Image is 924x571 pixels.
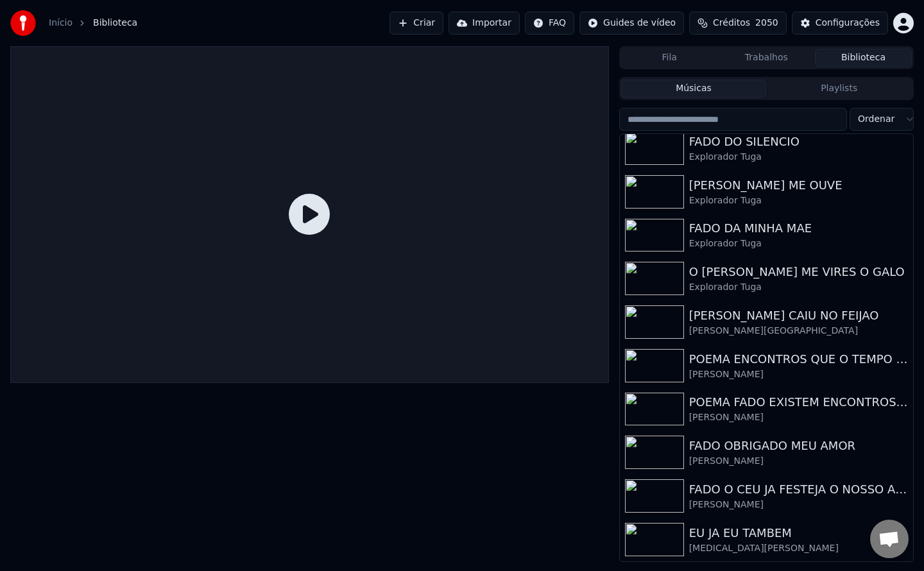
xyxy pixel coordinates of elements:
[816,17,880,30] div: Configurações
[689,455,908,468] div: [PERSON_NAME]
[755,17,778,30] span: 2050
[689,219,908,237] div: FADO DA MINHA MAE
[689,350,908,368] div: POEMA ENCONTROS QUE O TEMPO NAO PERMITE
[766,80,912,98] button: Playlists
[718,49,815,67] button: Trabalhos
[858,113,894,126] span: Ordenar
[621,80,767,98] button: Músicas
[689,524,895,542] div: EU JA EU TAMBEM
[449,12,520,35] button: Importar
[689,176,908,194] div: [PERSON_NAME] ME OUVE
[689,263,908,281] div: O [PERSON_NAME] ME VIRES O GALO
[689,151,908,164] div: Explorador Tuga
[689,133,908,151] div: FADO DO SILENCIO
[689,393,908,411] div: POEMA FADO EXISTEM ENCONTROS QUE O TEMPO NAO PERMITE
[621,49,718,67] button: Fila
[689,411,908,424] div: [PERSON_NAME]
[689,281,908,294] div: Explorador Tuga
[689,481,908,499] div: FADO O CEU JA FESTEJA O NOSSO AMOR
[689,237,908,250] div: Explorador Tuga
[93,17,137,30] span: Biblioteca
[689,307,908,325] div: [PERSON_NAME] CAIU NO FEIJAO
[10,10,36,36] img: youka
[689,194,908,207] div: Explorador Tuga
[689,325,908,337] div: [PERSON_NAME][GEOGRAPHIC_DATA]
[689,437,908,455] div: FADO OBRIGADO MEU AMOR
[689,499,908,511] div: [PERSON_NAME]
[389,12,443,35] button: Criar
[49,17,73,30] a: Início
[815,49,912,67] button: Biblioteca
[713,17,750,30] span: Créditos
[870,520,909,558] a: Open chat
[689,368,908,381] div: [PERSON_NAME]
[689,542,895,555] div: [MEDICAL_DATA][PERSON_NAME]
[689,12,787,35] button: Créditos2050
[49,17,137,30] nav: breadcrumb
[792,12,888,35] button: Configurações
[525,12,574,35] button: FAQ
[579,12,684,35] button: Guides de vídeo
